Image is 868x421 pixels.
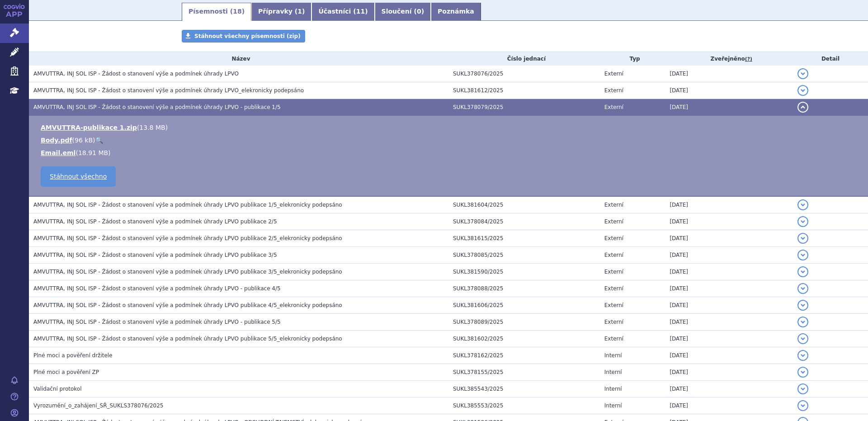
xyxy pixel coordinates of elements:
[665,347,793,364] td: [DATE]
[448,264,600,280] td: SUKL381590/2025
[604,71,623,77] span: Externí
[33,87,304,94] span: AMVUTTRA, INJ SOL ISP - Žádost o stanovení výše a podmínek úhrady LPVO_elekronicky podepsáno
[797,68,808,79] button: detail
[797,250,808,260] button: detail
[448,52,600,66] th: Číslo jednací
[797,300,808,311] button: detail
[797,333,808,344] button: detail
[431,3,481,21] a: Poznámka
[33,202,342,208] span: AMVUTTRA, INJ SOL ISP - Žádost o stanovení výše a podmínek úhrady LPVO publikace 1/5_elekronicky ...
[75,137,93,144] span: 96 kB
[665,230,793,247] td: [DATE]
[41,149,75,156] a: Email.eml
[95,137,103,144] a: 🔍
[33,235,342,241] span: AMVUTTRA, INJ SOL ISP - Žádost o stanovení výše a podmínek úhrady LPVO publikace 2/5_elekronicky ...
[448,314,600,331] td: SUKL378089/2025
[797,367,808,378] button: detail
[33,352,113,359] span: Plné moci a pověření držitele
[665,99,793,116] td: [DATE]
[665,196,793,213] td: [DATE]
[448,364,600,381] td: SUKL378155/2025
[665,331,793,347] td: [DATE]
[41,124,137,131] a: AMVUTTRA-publikace 1.zip
[33,386,82,392] span: Validační protokol
[797,102,808,113] button: detail
[41,148,859,157] li: ( )
[33,336,342,342] span: AMVUTTRA, INJ SOL ISP - Žádost o stanovení výše a podmínek úhrady LPVO publikace 5/5_elekronicky ...
[41,166,116,187] a: Stáhnout všechno
[33,302,342,308] span: AMVUTTRA, INJ SOL ISP - Žádost o stanovení výše a podmínek úhrady LPVO publikace 4/5_elekronicky ...
[797,283,808,294] button: detail
[448,381,600,397] td: SUKL385543/2025
[665,297,793,314] td: [DATE]
[665,364,793,381] td: [DATE]
[665,52,793,66] th: Zveřejněno
[311,3,374,21] a: Účastníci (11)
[448,397,600,414] td: SUKL385553/2025
[448,297,600,314] td: SUKL381606/2025
[33,402,163,409] span: Vyrozumění_o_zahájení_SŘ_SUKLS378076/2025
[797,85,808,96] button: detail
[604,336,623,342] span: Externí
[665,280,793,297] td: [DATE]
[797,400,808,411] button: detail
[797,317,808,327] button: detail
[375,3,431,21] a: Sloučení (0)
[448,347,600,364] td: SUKL378162/2025
[604,369,622,375] span: Interní
[797,350,808,361] button: detail
[33,104,281,110] span: AMVUTTRA, INJ SOL ISP - Žádost o stanovení výše a podmínek úhrady LPVO - publikace 1/5
[448,331,600,347] td: SUKL381602/2025
[604,202,623,208] span: Externí
[78,149,108,156] span: 18.91 MB
[448,247,600,264] td: SUKL378085/2025
[33,369,99,375] span: Plné moci a pověření ZP
[604,302,623,308] span: Externí
[604,218,623,225] span: Externí
[665,247,793,264] td: [DATE]
[33,285,281,292] span: AMVUTTRA, INJ SOL ISP - Žádost o stanovení výše a podmínek úhrady LPVO - publikace 4/5
[665,82,793,99] td: [DATE]
[41,137,72,144] a: Body.pdf
[665,264,793,280] td: [DATE]
[448,99,600,116] td: SUKL378079/2025
[604,252,623,258] span: Externí
[194,33,301,39] span: Stáhnout všechny písemnosti (zip)
[665,381,793,397] td: [DATE]
[41,136,859,145] li: ( )
[745,56,752,62] abbr: (?)
[797,216,808,227] button: detail
[665,213,793,230] td: [DATE]
[33,71,239,77] span: AMVUTTRA, INJ SOL ISP - Žádost o stanovení výše a podmínek úhrady LPVO
[251,3,311,21] a: Přípravky (1)
[448,82,600,99] td: SUKL381612/2025
[448,213,600,230] td: SUKL378084/2025
[600,52,665,66] th: Typ
[797,233,808,244] button: detail
[604,402,622,409] span: Interní
[604,319,623,325] span: Externí
[797,199,808,210] button: detail
[33,252,277,258] span: AMVUTTRA, INJ SOL ISP - Žádost o stanovení výše a podmínek úhrady LPVO publikace 3/5
[297,8,302,15] span: 1
[233,8,241,15] span: 18
[29,52,448,66] th: Název
[793,52,868,66] th: Detail
[182,30,305,43] a: Stáhnout všechny písemnosti (zip)
[604,269,623,275] span: Externí
[448,280,600,297] td: SUKL378088/2025
[448,230,600,247] td: SUKL381615/2025
[33,319,281,325] span: AMVUTTRA, INJ SOL ISP - Žádost o stanovení výše a podmínek úhrady LPVO - publikace 5/5
[356,8,365,15] span: 11
[417,8,421,15] span: 0
[797,266,808,277] button: detail
[665,314,793,331] td: [DATE]
[665,66,793,82] td: [DATE]
[448,66,600,82] td: SUKL378076/2025
[604,104,623,110] span: Externí
[604,235,623,241] span: Externí
[139,124,165,131] span: 13.8 MB
[797,383,808,394] button: detail
[604,285,623,292] span: Externí
[41,123,859,132] li: ( )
